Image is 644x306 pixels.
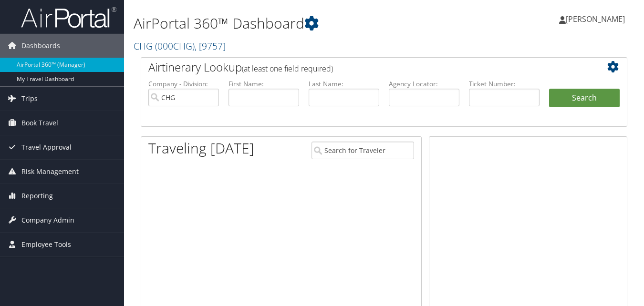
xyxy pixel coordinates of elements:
[559,5,634,33] a: [PERSON_NAME]
[134,40,226,52] a: CHG
[21,135,72,159] span: Travel Approval
[21,34,60,58] span: Dashboards
[195,40,226,52] span: , [ 9757 ]
[148,79,219,89] label: Company - Division:
[21,111,58,135] span: Book Travel
[21,160,79,184] span: Risk Management
[155,40,195,52] span: ( 000CHG )
[549,89,620,108] button: Search
[312,142,414,159] input: Search for Traveler
[566,14,625,24] span: [PERSON_NAME]
[309,79,379,89] label: Last Name:
[469,79,540,89] label: Ticket Number:
[21,184,53,208] span: Reporting
[21,233,71,256] span: Employee Tools
[21,208,74,232] span: Company Admin
[389,79,459,89] label: Agency Locator:
[242,63,333,74] span: (at least one field required)
[229,79,299,89] label: First Name:
[148,59,579,75] h2: Airtinerary Lookup
[21,87,38,111] span: Trips
[134,13,467,33] h1: AirPortal 360™ Dashboard
[21,6,116,29] img: airportal-logo.png
[148,138,254,158] h1: Traveling [DATE]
